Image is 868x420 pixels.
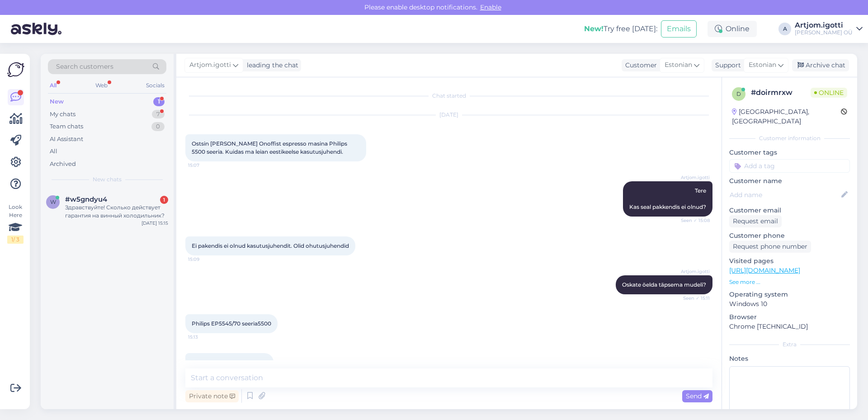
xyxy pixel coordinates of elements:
[50,110,75,119] div: My chats
[192,359,267,366] span: Kas on lootust saada vastus
[50,122,83,131] div: Team chats
[243,61,298,70] div: leading the chat
[751,87,811,98] div: # doirmrxw
[795,22,853,29] div: Artjom.igotti
[50,97,64,106] div: New
[811,88,847,98] span: Online
[142,220,168,227] div: [DATE] 15:15
[144,80,166,91] div: Socials
[188,162,222,169] span: 15:07
[7,236,24,244] div: 1 / 3
[729,354,850,363] p: Notes
[192,140,349,155] span: Ostsin [PERSON_NAME] Onoffist espresso masina Philips 5500 seeria. Kuidas ma leian eestikeelse ka...
[732,107,841,126] div: [GEOGRAPHIC_DATA], [GEOGRAPHIC_DATA]
[778,23,791,35] div: A
[729,340,850,349] div: Extra
[795,29,853,36] div: [PERSON_NAME] OÜ
[152,110,165,119] div: 7
[729,231,850,241] p: Customer phone
[686,392,709,400] span: Send
[729,215,782,227] div: Request email
[192,242,349,249] span: Ei pakendis ei olnud kasutusjuhendit. Olid ohutusjuhendid
[151,122,165,131] div: 0
[50,147,57,156] div: All
[622,281,706,288] span: Oskate öelda täpsema mudeli?
[708,21,757,37] div: Online
[50,160,76,169] div: Archived
[192,320,271,327] span: Philips EP5545/70 seeria5500
[7,203,24,244] div: Look Here
[50,198,56,205] span: w
[189,60,231,70] span: Artjom.igotti
[729,290,850,299] p: Operating system
[50,135,83,144] div: AI Assistant
[477,3,504,11] span: Enable
[153,97,165,106] div: 1
[729,322,850,331] p: Chrome [TECHNICAL_ID]
[792,59,849,71] div: Archive chat
[729,241,811,253] div: Request phone number
[56,62,113,71] span: Search customers
[185,92,712,100] div: Chat started
[729,159,850,173] input: Add a tag
[729,206,850,215] p: Customer email
[185,111,712,119] div: [DATE]
[188,334,222,340] span: 15:13
[736,90,741,97] span: d
[676,174,710,181] span: Artjom.igotti
[729,256,850,266] p: Visited pages
[676,268,710,275] span: Artjom.igotti
[712,61,741,70] div: Support
[584,24,604,33] b: New!
[676,295,710,302] span: Seen ✓ 15:11
[7,61,24,78] img: Askly Logo
[665,60,692,70] span: Estonian
[676,217,710,224] span: Seen ✓ 15:08
[48,80,58,91] div: All
[661,20,697,38] button: Emails
[795,22,863,36] a: Artjom.igotti[PERSON_NAME] OÜ
[729,176,850,186] p: Customer name
[749,60,776,70] span: Estonian
[185,390,239,402] div: Private note
[93,175,122,184] span: New chats
[729,278,850,286] p: See more ...
[729,148,850,157] p: Customer tags
[729,134,850,142] div: Customer information
[730,190,840,200] input: Add name
[622,61,657,70] div: Customer
[65,195,107,203] span: #w5gndyu4
[65,203,168,220] div: Здравствуйте! Сколько действует гарантия на винный холодильник?
[188,256,222,263] span: 15:09
[94,80,109,91] div: Web
[584,24,657,34] div: Try free [DATE]:
[160,196,168,204] div: 1
[729,312,850,322] p: Browser
[729,266,800,274] a: [URL][DOMAIN_NAME]
[729,299,850,309] p: Windows 10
